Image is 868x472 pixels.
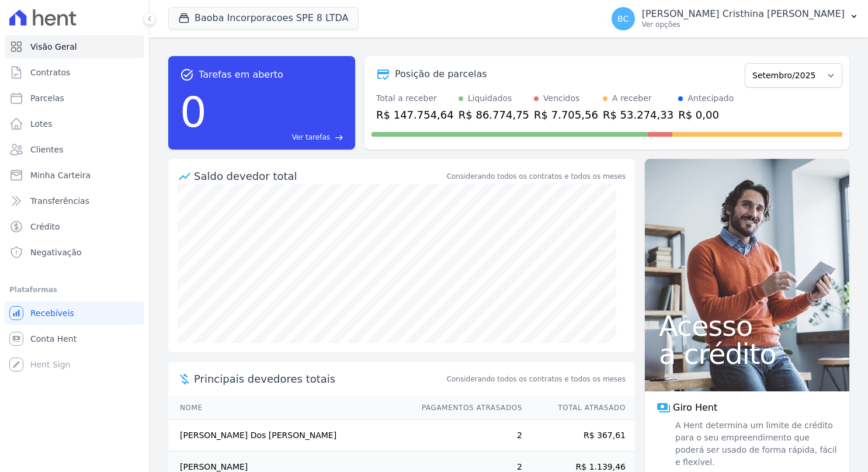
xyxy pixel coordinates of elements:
div: R$ 147.754,64 [376,107,454,123]
div: 0 [180,82,207,143]
span: BC [617,15,629,23]
div: Vencidos [543,92,579,105]
span: Negativação [30,247,82,258]
span: Principais devedores totais [194,371,445,387]
span: a crédito [659,340,835,368]
th: Total Atrasado [523,396,635,420]
a: Parcelas [5,86,144,110]
a: Lotes [5,112,144,136]
td: 2 [411,420,523,452]
a: Visão Geral [5,35,144,58]
span: Considerando todos os contratos e todos os meses [447,374,626,384]
span: Lotes [30,118,53,130]
span: Ver tarefas [292,132,330,143]
a: Contratos [5,61,144,84]
p: Ver opções [642,20,845,29]
span: Conta Hent [30,333,77,345]
span: east [335,133,343,142]
div: R$ 0,00 [678,107,734,123]
span: A Hent determina um limite de crédito para o seu empreendimento que poderá ser usado de forma ráp... [673,419,838,468]
div: R$ 7.705,56 [534,107,598,123]
span: Transferências [30,195,89,207]
a: Crédito [5,215,144,238]
span: Giro Hent [673,401,717,415]
div: R$ 53.274,33 [603,107,673,123]
div: Liquidados [468,92,512,105]
a: Minha Carteira [5,164,144,187]
span: task_alt [180,68,194,82]
span: Contratos [30,67,70,78]
span: Parcelas [30,92,64,104]
div: Considerando todos os contratos e todos os meses [447,171,626,182]
button: Baoba Incorporacoes SPE 8 LTDA [168,7,359,29]
span: Minha Carteira [30,169,91,181]
span: Crédito [30,221,60,232]
p: [PERSON_NAME] Cristhina [PERSON_NAME] [642,8,845,20]
a: Transferências [5,189,144,213]
div: Posição de parcelas [395,67,487,81]
div: Antecipado [688,92,734,105]
th: Nome [168,396,411,420]
a: Ver tarefas east [211,132,343,143]
td: [PERSON_NAME] Dos [PERSON_NAME] [168,420,411,452]
span: Visão Geral [30,41,77,53]
a: Recebíveis [5,301,144,325]
div: Plataformas [9,283,140,297]
button: BC [PERSON_NAME] Cristhina [PERSON_NAME] Ver opções [602,2,868,35]
a: Conta Hent [5,327,144,350]
span: Acesso [659,312,835,340]
div: A receber [612,92,652,105]
div: R$ 86.774,75 [459,107,529,123]
div: Total a receber [376,92,454,105]
span: Clientes [30,144,63,155]
span: Recebíveis [30,307,74,319]
td: R$ 367,61 [523,420,635,452]
a: Clientes [5,138,144,161]
div: Saldo devedor total [194,168,445,184]
th: Pagamentos Atrasados [411,396,523,420]
span: Tarefas em aberto [199,68,283,82]
a: Negativação [5,241,144,264]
